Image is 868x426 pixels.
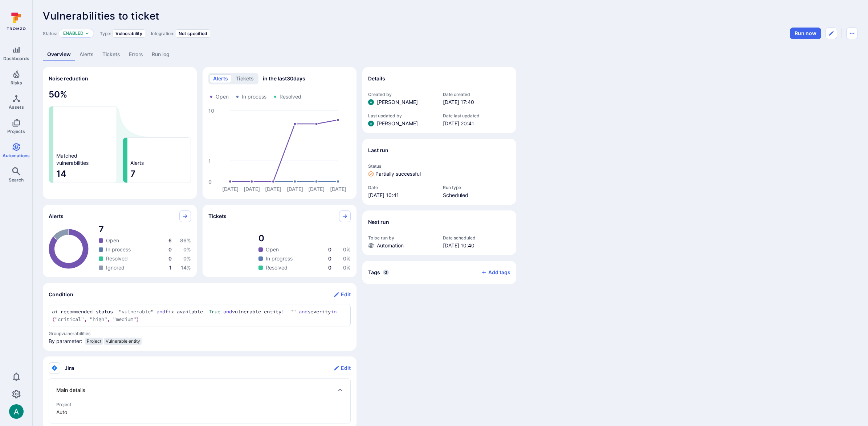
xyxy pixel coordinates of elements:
span: 0 [328,264,331,271]
h2: Next run [368,218,389,226]
span: Alerts [49,213,64,220]
span: 0 [328,255,331,262]
span: To be run by [368,235,436,241]
a: Errors [125,48,147,61]
span: In process [242,93,266,100]
span: Vulnerable entity [106,338,140,344]
span: Created by [368,92,436,97]
button: Edit automation [826,28,837,39]
span: Assets [9,104,24,110]
span: Dashboards [3,56,29,61]
span: total [258,233,351,244]
span: Search [9,177,24,183]
text: [DATE] [265,186,281,192]
button: Enabled [63,30,83,36]
div: Tickets pie widget [203,205,356,277]
span: ticket project [56,409,343,416]
span: 50 % [49,89,191,100]
span: Project [87,338,101,344]
span: Automation [377,242,404,249]
a: Alerts [75,48,98,61]
span: Last updated by [368,113,436,118]
span: 0 [383,270,389,275]
div: Main details [56,384,343,396]
span: [DATE] 10:41 [368,192,436,199]
section: Next run widget [362,210,516,255]
a: Overview [43,48,75,61]
span: 1 [169,264,172,271]
text: 0 [208,179,212,185]
span: In progress [266,255,293,262]
text: [DATE] [244,186,260,192]
span: 0 % [183,255,191,262]
span: 6 [168,237,172,243]
img: ACg8ocLSa5mPYBaXNx3eFu_EmspyJX0laNWN7cXOFirfQ7srZveEpg=s96-c [368,99,374,105]
button: tickets [232,74,257,83]
button: Edit [334,362,351,374]
span: Open [106,237,119,244]
span: Alerts [130,159,144,167]
span: Partially successful [375,170,421,177]
span: By parameter: [49,338,82,348]
span: Noise reduction [49,75,88,82]
h2: Condition [49,291,73,298]
h2: Details [368,75,385,82]
button: Expand dropdown [85,31,89,35]
span: 0 % [343,246,351,252]
span: Date scheduled [443,235,510,241]
section: Details widget [362,67,516,133]
span: [DATE] 17:40 [443,99,510,106]
section: Condition widget [43,283,356,351]
span: In process [106,246,131,253]
span: [PERSON_NAME] [377,120,418,127]
span: Type: [100,31,111,36]
span: Matched vulnerabilities [56,152,89,167]
span: Vulnerabilities to ticket [43,10,159,22]
span: [DATE] 10:40 [443,242,510,249]
span: 0 [328,246,331,252]
h2: Jira [65,364,74,372]
span: Resolved [106,255,128,262]
span: in the last 30 days [263,75,305,82]
div: Automation tabs [43,48,858,61]
span: 14 [56,168,114,180]
span: Date last updated [443,113,510,118]
span: Tickets [208,213,227,220]
span: Open [216,93,229,100]
span: Open [266,246,279,253]
img: ACg8ocLSa5mPYBaXNx3eFu_EmspyJX0laNWN7cXOFirfQ7srZveEpg=s96-c [9,404,24,419]
a: Run log [147,48,174,61]
text: [DATE] [330,186,346,192]
span: [DATE] 20:41 [443,120,510,127]
textarea: Add condition [52,308,347,323]
span: total [99,224,191,235]
a: Tickets [98,48,125,61]
button: Automation menu [846,28,858,39]
div: Arjan Dehar [9,404,24,419]
span: 14 % [181,264,191,271]
text: [DATE] [287,186,303,192]
div: Alerts pie widget [43,205,197,277]
div: Arjan Dehar [368,99,374,105]
span: Group vulnerabilities [49,331,351,336]
div: Vulnerability [113,29,145,38]
div: ticket fields overview [49,378,351,423]
span: 0 [168,246,172,252]
text: 10 [208,108,214,114]
span: Resolved [266,264,288,271]
button: alerts [210,74,231,83]
span: Ignored [106,264,125,271]
span: 86 % [180,237,191,243]
span: Date [368,185,436,190]
span: Integration: [151,31,174,36]
span: [PERSON_NAME] [377,99,418,106]
span: Status: [43,31,57,36]
span: 0 % [343,264,351,271]
span: Not specified [179,31,207,36]
text: [DATE] [308,186,325,192]
section: Last run widget [362,139,516,205]
button: Add tags [475,267,510,278]
span: Main details [56,387,85,394]
span: Scheduled [443,192,510,199]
